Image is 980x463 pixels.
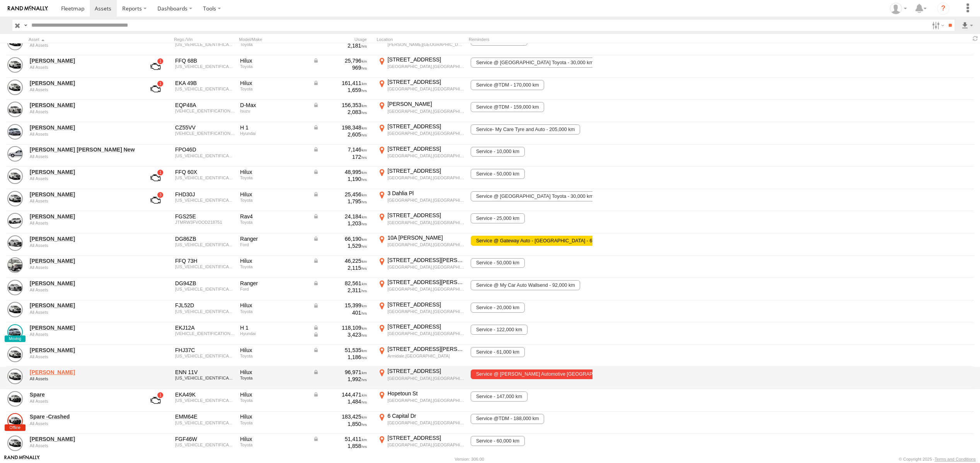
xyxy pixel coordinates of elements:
div: [GEOGRAPHIC_DATA],[GEOGRAPHIC_DATA] [388,376,464,381]
div: EQP48A [175,102,235,109]
div: Isuzu [240,109,307,113]
div: MNACMFE90PW269545 [175,242,235,247]
a: View Asset with Fault/s [141,57,170,76]
div: 2,083 [313,109,367,116]
label: Search Filter Options [929,20,946,31]
a: [PERSON_NAME] [30,213,136,220]
div: JTELV73J807806179 [175,264,235,269]
a: Spare -Crashed [30,413,136,420]
a: [PERSON_NAME] [30,169,136,175]
a: View Asset Details [7,57,23,73]
div: EMM64E [175,413,235,420]
div: undefined [30,243,136,248]
div: DG94ZB [175,280,235,287]
a: [PERSON_NAME] [30,347,136,354]
div: MR0CB3DB805660215 [175,398,235,403]
label: Export results as... [961,20,974,31]
div: undefined [30,87,136,92]
div: undefined [30,154,136,159]
div: FFQ 68B [175,57,235,64]
label: Click to View Current Location [377,279,466,300]
a: View Asset Details [7,280,23,295]
div: MNACMFE90PW277818 [175,287,235,291]
div: © Copyright 2025 - [899,457,976,461]
a: View Asset Details [7,102,23,117]
a: View Asset Details [7,80,23,95]
div: Data from Vehicle CANbus [313,280,367,287]
label: Click to View Current Location [377,100,466,121]
div: undefined [30,399,136,403]
div: Hilux [240,191,307,198]
div: undefined [30,421,136,426]
div: [STREET_ADDRESS] [388,301,464,308]
div: MR0KA3CC301169695 [175,87,235,91]
div: [GEOGRAPHIC_DATA],[GEOGRAPHIC_DATA] [388,286,464,292]
div: Hilux [240,413,307,420]
a: [PERSON_NAME] [30,257,136,264]
div: undefined [30,332,136,337]
label: Click to View Current Location [377,412,466,433]
div: Toyota [240,175,307,180]
div: [GEOGRAPHIC_DATA],[GEOGRAPHIC_DATA] [388,220,464,225]
label: Click to View Current Location [377,301,466,322]
div: FFQ 60X [175,169,235,175]
a: [PERSON_NAME] [30,302,136,309]
a: [PERSON_NAME] [PERSON_NAME] New [30,146,136,153]
a: View Asset Details [7,302,23,317]
div: MR0CB3DB405660602 [175,420,235,425]
label: Click to View Current Location [377,56,466,77]
label: Search Query [22,20,29,31]
div: Toyota [240,198,307,203]
div: Data from Vehicle CANbus [313,235,367,242]
div: Toyota [240,420,307,425]
a: View Asset Details [7,324,23,340]
div: 1,484 [313,398,367,405]
div: undefined [30,354,136,359]
span: Service @ Penrith Toyota - 30,000 km [471,191,598,201]
span: Service @ Gateway Auto - Fairy Meadow - 66,000 km [471,236,618,246]
div: Location [377,37,466,42]
div: [GEOGRAPHIC_DATA],[GEOGRAPHIC_DATA] [388,175,464,180]
img: rand-logo.svg [8,6,48,11]
div: [GEOGRAPHIC_DATA],[GEOGRAPHIC_DATA] [388,264,464,270]
div: 172 [313,153,367,160]
div: Toyota [240,309,307,314]
div: undefined [30,376,136,381]
label: Click to View Current Location [377,390,466,411]
div: MR0CB3DD900171028 [175,42,235,47]
a: View Asset Details [7,369,23,384]
div: [PERSON_NAME][GEOGRAPHIC_DATA],[GEOGRAPHIC_DATA] [388,42,464,47]
div: FGF46W [175,436,235,443]
div: Data from Vehicle CANbus [313,347,367,354]
span: Service - 60,000 km [471,436,524,446]
span: Service - 122,000 km [471,325,527,335]
span: Service - 20,000 km [471,303,524,313]
div: D-Max [240,102,307,109]
div: FHJ37C [175,347,235,354]
span: Service - 10,000 km [471,147,524,157]
a: Visit our Website [4,455,40,463]
div: CZ55VV [175,124,235,131]
div: DG86ZB [175,235,235,242]
div: Data from Vehicle CANbus [313,369,367,376]
div: [GEOGRAPHIC_DATA],[GEOGRAPHIC_DATA] [388,242,464,247]
div: undefined [30,288,136,292]
div: MR0JA3DD200353728 [175,354,235,358]
div: 183,425 [313,413,367,420]
div: [GEOGRAPHIC_DATA],[GEOGRAPHIC_DATA] [388,86,464,92]
a: View Asset Details [7,213,23,228]
div: 1,203 [313,220,367,227]
a: [PERSON_NAME] [30,124,136,131]
span: Service - 50,000 km [471,169,524,179]
div: MR0KA3CD701215182 [175,175,235,180]
a: [PERSON_NAME] [30,80,136,87]
div: [GEOGRAPHIC_DATA],[GEOGRAPHIC_DATA] [388,153,464,158]
div: KMFWBX7KMMU166096 [175,331,235,336]
span: Refresh [971,35,980,42]
div: [GEOGRAPHIC_DATA],[GEOGRAPHIC_DATA] [388,398,464,403]
div: 401 [313,309,367,316]
div: Data from Vehicle CANbus [313,436,367,443]
div: Reminders [469,37,592,42]
div: Toyota [240,42,307,47]
label: Click to View Current Location [377,167,466,188]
